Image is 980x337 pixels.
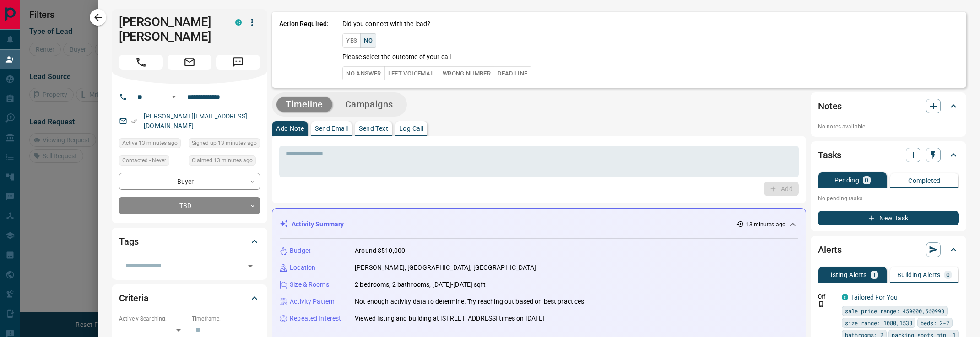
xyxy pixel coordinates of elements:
p: Not enough activity data to determine. Try reaching out based on best practices. [355,297,586,306]
span: Claimed 13 minutes ago [192,156,253,165]
button: Campaigns [336,97,402,112]
p: Add Note [276,125,304,132]
a: Tailored For You [851,294,898,301]
div: Alerts [818,239,959,261]
p: Size & Rooms [290,280,329,289]
button: Left Voicemail [384,66,439,80]
p: Activity Pattern [290,297,335,306]
svg: Email Verified [131,118,137,124]
span: sale price range: 459000,560998 [845,306,944,316]
span: Message [216,55,260,70]
p: Budget [290,246,311,256]
span: Signed up 13 minutes ago [192,139,257,148]
button: Open [244,260,257,273]
p: 2 bedrooms, 2 bathrooms, [DATE]-[DATE] sqft [355,280,486,289]
p: Listing Alerts [827,272,867,278]
h2: Tasks [818,148,841,162]
p: Around $510,000 [355,246,405,256]
p: Completed [908,177,941,184]
p: Action Required: [279,19,329,80]
svg: Push Notification Only [818,301,824,307]
p: 13 minutes ago [746,220,785,229]
p: Did you connect with the lead? [342,19,430,29]
h1: [PERSON_NAME] [PERSON_NAME] [119,15,222,44]
h2: Tags [119,234,138,249]
button: Dead Line [494,66,531,80]
button: Wrong Number [439,66,494,80]
p: 0 [946,272,950,278]
p: Pending [834,177,859,183]
p: Building Alerts [897,272,941,278]
button: No [360,33,376,48]
div: TBD [119,197,260,214]
p: No pending tasks [818,192,959,205]
button: Open [168,91,179,102]
button: New Task [818,211,959,225]
h2: Notes [818,99,842,113]
div: Activity Summary13 minutes ago [280,216,798,233]
p: No notes available [818,123,959,131]
span: Call [119,55,163,70]
span: Active 13 minutes ago [122,139,178,148]
div: Buyer [119,173,260,190]
span: Email [168,55,211,70]
p: Actively Searching: [119,315,187,323]
p: Off [818,293,836,301]
p: Timeframe: [192,315,260,323]
p: Location [290,263,315,273]
p: Viewed listing and building at [STREET_ADDRESS] times on [DATE] [355,314,544,323]
p: [PERSON_NAME], [GEOGRAPHIC_DATA], [GEOGRAPHIC_DATA] [355,263,536,273]
a: [PERSON_NAME][EMAIL_ADDRESS][DOMAIN_NAME] [144,112,247,129]
div: Tasks [818,144,959,166]
div: condos.ca [235,19,242,26]
button: Yes [342,33,361,48]
p: Please select the outcome of your call [342,52,451,62]
h2: Alerts [818,242,842,257]
span: Contacted - Never [122,156,166,165]
div: Criteria [119,287,260,309]
span: size range: 1080,1538 [845,318,912,327]
div: Tue Oct 14 2025 [189,138,260,151]
p: 1 [872,272,876,278]
p: Repeated Interest [290,314,341,323]
p: Log Call [399,125,423,132]
div: Notes [818,95,959,117]
p: 0 [865,177,868,183]
button: No Answer [342,66,384,80]
div: Tags [119,230,260,252]
div: Tue Oct 14 2025 [119,138,184,151]
p: Send Email [315,125,348,132]
div: condos.ca [842,294,848,300]
button: Timeline [276,97,332,112]
p: Activity Summary [292,219,344,229]
h2: Criteria [119,291,149,305]
div: Tue Oct 14 2025 [189,155,260,168]
p: Send Text [359,125,388,132]
span: beds: 2-2 [920,318,949,327]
